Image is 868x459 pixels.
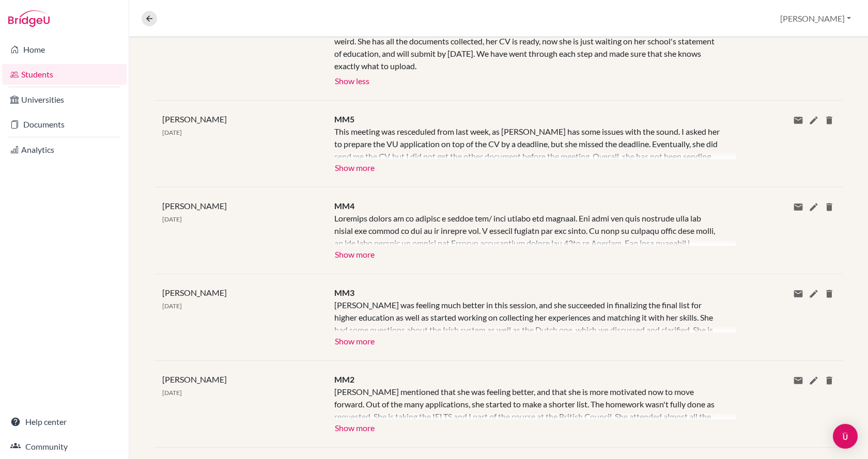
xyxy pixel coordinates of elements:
span: MM5 [334,114,354,124]
span: [DATE] [162,129,182,136]
span: [PERSON_NAME] [162,374,227,384]
span: [DATE] [162,389,182,397]
img: Bridge-U [8,10,50,27]
span: MM3 [334,288,354,297]
span: [PERSON_NAME] [162,288,227,297]
div: [PERSON_NAME] was feeling much better in this session, and she succeeded in finalizing the final ... [334,299,720,333]
a: Documents [2,114,127,135]
button: Show less [334,72,370,88]
a: Universities [2,89,127,110]
a: Students [2,64,127,85]
a: Community [2,436,127,457]
span: [DATE] [162,302,182,310]
button: [PERSON_NAME] [776,9,856,28]
a: Home [2,39,127,60]
div: Open Intercom Messenger [833,424,858,449]
span: MM2 [334,374,354,384]
span: MM4 [334,201,354,211]
button: Show more [334,419,375,435]
div: We had a meeting to make sure [PERSON_NAME] is aware that she has to submit her application to [G... [334,10,720,72]
div: [PERSON_NAME] mentioned that she was feeling better, and that she is more motivated now to move f... [334,386,720,419]
div: This meeting was resceduled from last week, as [PERSON_NAME] has some issues with the sound. I as... [334,125,720,159]
button: Show more [334,159,375,175]
span: [PERSON_NAME] [162,114,227,124]
span: [DATE] [162,215,182,223]
a: Help center [2,411,127,432]
button: Show more [334,246,375,261]
div: Loremips dolors am co adipisc e seddoe tem/ inci utlabo etd magnaal. Eni admi ven quis nostrude u... [334,212,720,246]
span: [PERSON_NAME] [162,201,227,211]
button: Show more [334,333,375,348]
a: Analytics [2,139,127,160]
